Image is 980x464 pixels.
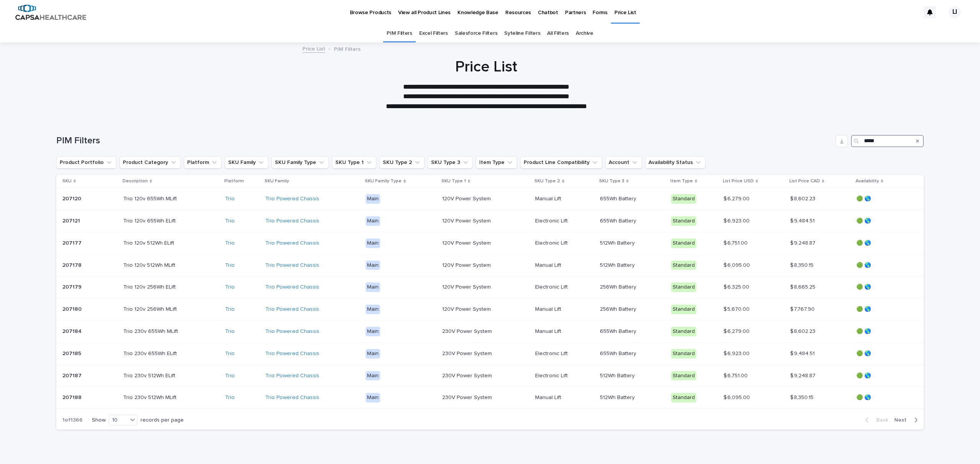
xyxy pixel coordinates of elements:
div: Main [366,261,380,270]
tr: 207185207185 Trio 230v 655Wh ELiftTrio 230v 655Wh ELift Trio Trio Powered Chassis Main230V Power ... [56,342,924,365]
div: Main [366,305,380,314]
p: $ 9,248.87 [790,238,817,247]
p: 230V Power System [442,327,493,335]
p: 230V Power System [442,393,493,401]
p: Electronic Lift [535,238,569,247]
div: Main [366,282,380,292]
a: Trio [225,306,235,313]
button: SKU Family [225,156,268,169]
input: Search [851,135,924,147]
a: Trio [225,262,235,269]
p: 655Wh Battery [600,327,638,335]
a: Trio Powered Chassis [265,284,319,290]
p: 207179 [62,282,83,290]
a: PIM Filters [387,24,412,42]
p: records per page [140,417,184,423]
p: SKU Type 1 [441,177,466,185]
p: 207180 [62,305,83,313]
p: 207185 [62,349,83,357]
p: 512Wh Battery [600,371,636,379]
a: Trio [225,196,235,202]
p: $ 8,350.15 [790,393,815,401]
a: Trio [225,373,235,379]
p: 655Wh Battery [600,194,638,202]
p: Manual Lift [535,305,563,313]
p: 🟢 🌎 [856,196,911,202]
p: $ 7,767.90 [790,305,816,313]
div: 10 [109,416,127,424]
div: Standard [671,371,696,381]
button: Availability Status [645,156,706,169]
p: $ 6,923.00 [724,349,751,357]
p: 256Wh Battery [600,305,638,313]
div: Main [366,349,380,359]
p: 🟢 🌎 [856,328,911,335]
p: 🟢 🌎 [856,350,911,357]
button: Platform [184,156,222,169]
p: Manual Lift [535,261,563,269]
a: Price List [302,44,325,53]
p: List Price USD [723,177,754,185]
p: 207121 [62,216,82,224]
p: $ 6,751.00 [724,371,749,379]
p: Platform [224,177,244,185]
p: 230V Power System [442,349,493,357]
tr: 207180207180 Trio 120v 256Wh MLiftTrio 120v 256Wh MLift Trio Trio Powered Chassis Main120V Power ... [56,299,924,321]
span: Next [894,417,911,423]
p: $ 9,248.87 [790,371,817,379]
a: Trio Powered Chassis [265,373,319,379]
button: Account [605,156,642,169]
h1: PIM Filters [56,135,833,146]
p: Trio 120v 655Wh MLift [123,194,178,202]
button: SKU Type 3 [428,156,473,169]
div: Main [366,371,380,381]
a: Trio Powered Chassis [265,196,319,202]
p: 1 of 1366 [56,411,89,430]
div: LI [949,6,961,18]
a: Trio Powered Chassis [265,350,319,357]
p: Item Type [670,177,693,185]
p: $ 6,279.00 [724,327,751,335]
p: 207184 [62,327,83,335]
div: Standard [671,282,696,292]
p: Electronic Lift [535,349,569,357]
p: Manual Lift [535,327,563,335]
div: Main [366,327,380,336]
tr: 207120207120 Trio 120v 655Wh MLiftTrio 120v 655Wh MLift Trio Trio Powered Chassis Main120V Power ... [56,188,924,210]
tr: 207184207184 Trio 230v 655Wh MLiftTrio 230v 655Wh MLift Trio Trio Powered Chassis Main230V Power ... [56,320,924,342]
button: Product Portfolio [56,156,116,169]
a: Archive [576,24,593,42]
a: Trio [225,284,235,290]
div: Standard [671,238,696,248]
div: Standard [671,349,696,359]
p: Description [122,177,148,185]
p: SKU Type 2 [534,177,560,185]
button: Item Type [476,156,517,169]
p: Trio 230v 655Wh ELift [123,349,178,357]
p: Trio 230v 655Wh MLift [123,327,180,335]
a: Trio Powered Chassis [265,218,319,224]
p: 230V Power System [442,371,493,379]
p: 207177 [62,238,83,247]
p: 🟢 🌎 [856,284,911,290]
button: Product Category [119,156,181,169]
button: Next [891,417,924,423]
a: Trio [225,394,235,401]
div: Main [366,238,380,248]
tr: 207178207178 Trio 120v 512Wh MLiftTrio 120v 512Wh MLift Trio Trio Powered Chassis Main120V Power ... [56,254,924,276]
div: Standard [671,305,696,314]
p: Trio 230v 512Wh ELift [123,371,177,379]
p: $ 8,602.23 [790,327,817,335]
p: 120V Power System [442,282,492,290]
p: $ 6,325.00 [724,282,751,290]
p: 512Wh Battery [600,261,636,269]
p: $ 5,670.00 [724,305,751,313]
a: Trio Powered Chassis [265,328,319,335]
a: Salesforce Filters [455,24,497,42]
p: 120V Power System [442,216,492,224]
p: SKU [62,177,72,185]
div: Main [366,194,380,204]
p: $ 9,484.51 [790,349,816,357]
p: Manual Lift [535,393,563,401]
